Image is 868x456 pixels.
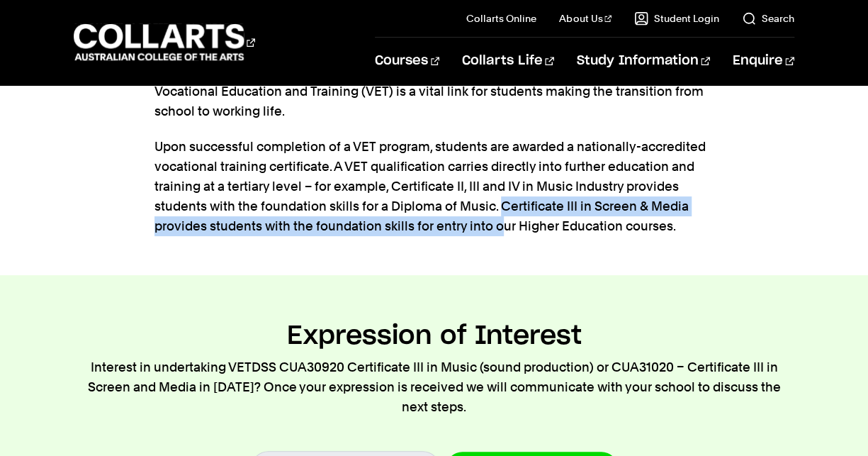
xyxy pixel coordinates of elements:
[154,137,714,236] p: Upon successful completion of a VET program, students are awarded a nationally-accredited vocatio...
[634,11,719,26] a: Student Login
[559,11,611,26] a: About Us
[742,11,794,26] a: Search
[375,38,439,84] a: Courses
[74,22,255,62] div: Go to homepage
[74,357,794,417] p: Interest in undertaking VETDSS CUA30920 Certificate III in Music (sound production) or CUA31020 –...
[733,38,794,84] a: Enquire
[287,321,582,352] h2: Expression of Interest
[577,38,710,84] a: Study Information
[466,11,536,26] a: Collarts Online
[462,38,553,84] a: Collarts Life
[154,82,714,121] p: Vocational Education and Training (VET) is a vital link for students making the transition from s...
